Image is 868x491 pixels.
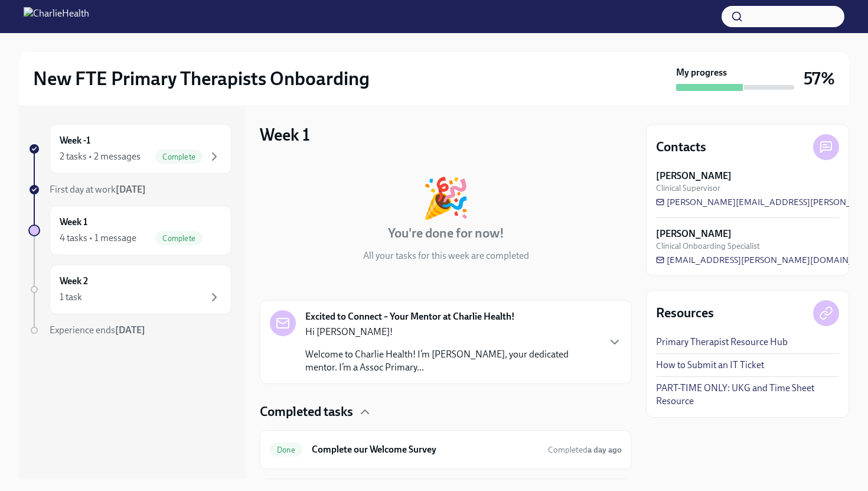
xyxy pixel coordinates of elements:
p: Hi [PERSON_NAME]! [305,326,598,339]
div: 2 tasks • 2 messages [60,150,141,163]
strong: a day ago [588,445,622,455]
strong: [DATE] [115,324,145,336]
h2: New FTE Primary Therapists Onboarding [33,67,370,90]
a: Primary Therapist Resource Hub [656,336,788,349]
img: CharlieHealth [24,7,89,26]
span: Complete [155,234,203,243]
a: Week -12 tasks • 2 messagesComplete [28,124,231,174]
h4: Resources [656,304,714,322]
h4: Contacts [656,138,706,156]
h6: Week 1 [60,216,87,229]
strong: [DATE] [116,184,146,195]
div: 1 task [60,291,82,304]
span: Clinical Onboarding Specialist [656,240,760,252]
p: Welcome to Charlie Health! I’m [PERSON_NAME], your dedicated mentor. I’m a Assoc Primary... [305,348,598,374]
strong: Excited to Connect – Your Mentor at Charlie Health! [305,310,515,323]
h4: Completed tasks [260,403,353,421]
a: Week 21 task [28,265,231,314]
span: Experience ends [50,324,145,336]
strong: My progress [676,66,727,79]
span: Done [270,446,302,454]
span: Complete [155,152,203,161]
span: First day at work [50,184,146,195]
div: 4 tasks • 1 message [60,232,136,245]
div: Completed tasks [260,403,632,421]
div: 🎉 [422,178,470,217]
a: Week 14 tasks • 1 messageComplete [28,206,231,255]
h6: Week 2 [60,275,88,288]
a: PART-TIME ONLY: UKG and Time Sheet Resource [656,382,839,408]
strong: [PERSON_NAME] [656,170,732,183]
h4: You're done for now! [388,225,504,242]
span: Completed [548,445,622,455]
h3: Week 1 [260,124,310,145]
p: All your tasks for this week are completed [363,249,529,262]
span: Clinical Supervisor [656,183,720,194]
a: DoneComplete our Welcome SurveyCompleteda day ago [270,440,622,459]
a: First day at work[DATE] [28,183,231,196]
h6: Complete our Welcome Survey [312,443,539,456]
h3: 57% [804,68,835,89]
span: September 2nd, 2025 12:08 [548,444,622,456]
a: How to Submit an IT Ticket [656,359,764,372]
strong: [PERSON_NAME] [656,227,732,240]
h6: Week -1 [60,134,90,147]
